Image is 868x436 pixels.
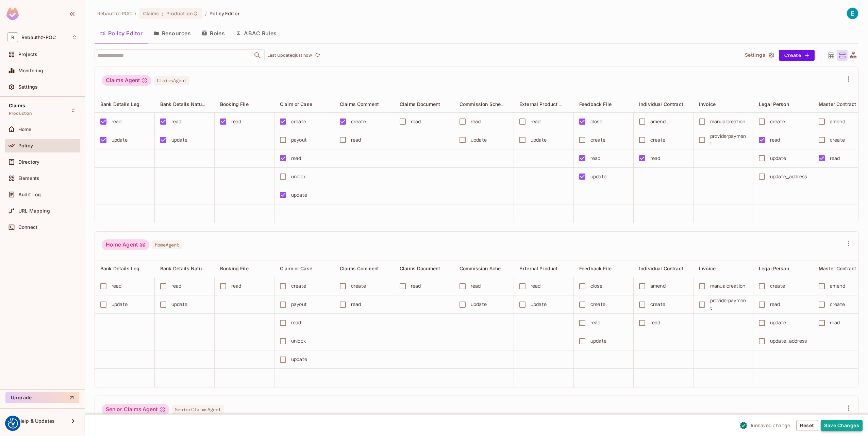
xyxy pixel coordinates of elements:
div: update [590,173,606,180]
button: ABAC Rules [230,25,282,42]
div: unlock [291,173,306,180]
span: Claims Comment [340,266,379,271]
span: Claims [9,103,25,108]
div: providerpayment [710,132,748,147]
div: read [112,118,122,125]
div: create [770,282,785,290]
span: Monitoring [18,68,44,73]
div: create [590,301,605,308]
button: refresh [313,51,321,59]
span: External Product Codes Management [519,101,605,107]
div: read [770,301,780,308]
div: update [770,155,786,162]
div: amend [830,118,845,125]
span: Bank Details Legal Person [100,265,161,272]
div: create [291,118,306,125]
span: Projects [18,52,37,57]
div: unlock [291,337,306,345]
div: Home Agent [102,239,149,250]
span: Master Contract [819,266,856,271]
div: read [590,319,601,326]
span: Claim or Case [280,266,312,271]
span: Claims [143,10,159,17]
div: read [171,118,182,125]
div: read [171,282,182,290]
span: Claim or Case [280,101,312,107]
span: Booking File [220,101,249,107]
span: Invoice [699,101,716,107]
div: read [411,282,421,290]
span: HomeAgent [152,240,182,249]
span: Bank Details Natural Person [160,101,225,107]
button: Reset [796,420,818,431]
div: update [471,136,487,144]
button: Resources [148,25,196,42]
div: create [351,282,366,290]
span: Feedback File [579,101,612,107]
div: amend [650,282,666,290]
button: Settings [742,50,776,61]
div: update_address [770,173,807,180]
span: Workspace: Rebauthz-POC [21,35,56,40]
span: Settings [18,84,38,90]
div: update [590,337,606,345]
div: read [411,118,421,125]
div: create [351,118,366,125]
span: Invoice [699,266,716,271]
div: read [351,301,361,308]
div: providerpayment [710,297,748,312]
div: read [112,282,122,290]
span: URL Mapping [18,208,50,214]
span: Elements [18,176,39,181]
button: Create [779,50,815,61]
span: Refresh is not available in edit mode. [312,51,321,59]
span: Legal Person [759,266,789,271]
div: read [531,282,541,290]
div: Senior Claims Agent [102,404,169,415]
div: update [531,136,547,144]
div: read [650,155,661,162]
div: payout [291,136,307,144]
div: close [590,282,602,290]
li: / [205,10,207,17]
li: / [135,10,136,17]
button: Save Changes [821,420,863,431]
div: update [171,136,187,144]
span: Production [9,111,32,116]
span: 1 unsaved change [750,422,790,429]
span: the active workspace [97,10,132,17]
div: create [291,282,306,290]
p: Last Updated just now [267,53,312,58]
div: create [650,301,665,308]
div: read [770,136,780,144]
div: read [231,118,241,125]
div: read [471,118,481,125]
span: Policy Editor [210,10,239,17]
div: amend [650,118,666,125]
span: Directory [18,159,39,165]
img: Revisit consent button [8,418,18,429]
div: read [291,155,301,162]
div: close [590,118,602,125]
span: Bank Details Natural Person [160,265,225,272]
span: Individual Contract [639,266,683,271]
div: create [830,301,845,308]
div: manualcreation [710,282,745,290]
button: Roles [196,25,230,42]
div: amend [830,282,845,290]
span: ClaimsAgent [154,76,189,85]
div: create [590,136,605,144]
div: create [830,136,845,144]
div: update [291,191,307,199]
button: Upgrade [5,392,79,403]
div: update [531,301,547,308]
span: Legal Person [759,101,789,107]
span: R [7,32,18,42]
button: Open [253,51,262,60]
span: refresh [315,52,320,59]
span: Booking File [220,266,249,271]
span: SeniorClaimsAgent [172,405,224,414]
div: update [112,136,128,144]
span: Claims Document [400,101,440,107]
span: Claims Document [400,266,440,271]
